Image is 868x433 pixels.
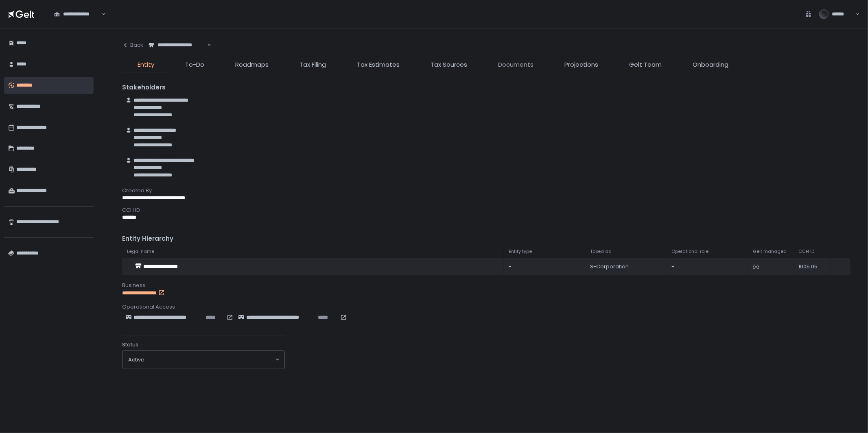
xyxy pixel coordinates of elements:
div: - [509,263,580,270]
input: Search for option [144,356,275,364]
span: Operational role [671,248,708,255]
span: Status [122,341,138,348]
span: Documents [498,60,533,70]
div: - [671,263,743,270]
div: Search for option [49,5,106,22]
div: S-Corporation [590,263,662,270]
span: Gelt Team [629,60,662,70]
div: Created By [122,187,857,194]
span: Projections [564,60,598,70]
span: Tax Estimates [357,60,400,70]
span: CCH ID [798,248,814,255]
span: Gelt managed [753,248,787,255]
div: Operational Access [122,303,857,311]
button: Back [122,37,143,54]
div: Back [122,41,143,49]
span: Legal name [127,248,154,255]
span: Entity type [509,248,532,255]
span: Onboarding [693,60,728,70]
span: Taxed as [590,248,611,255]
span: active [128,356,144,363]
div: Stakeholders [122,83,857,92]
span: Tax Filing [300,60,326,70]
div: Search for option [122,351,284,369]
div: 1005.05 [798,263,826,270]
span: Roadmaps [235,60,269,70]
span: Tax Sources [431,60,467,70]
div: CCH ID [122,207,857,214]
div: Search for option [143,37,211,54]
span: Entity [138,60,154,70]
div: Entity Hierarchy [122,234,857,244]
div: Business [122,282,857,289]
span: To-Do [185,60,204,70]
